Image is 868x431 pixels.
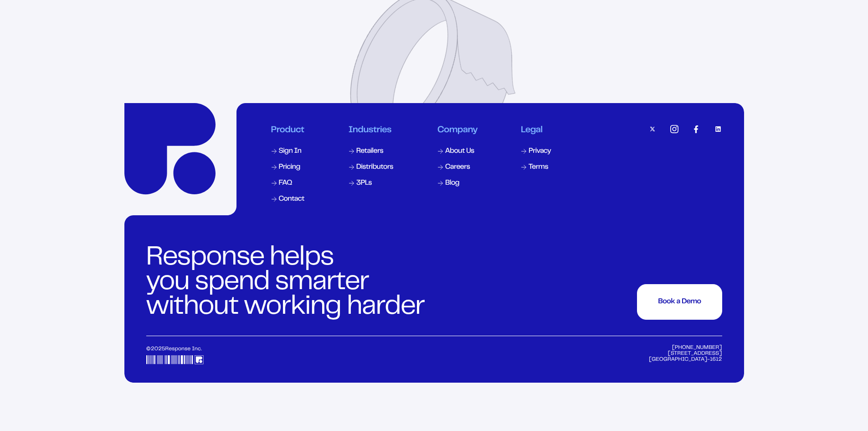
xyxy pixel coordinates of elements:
[270,162,306,173] a: Pricing
[658,298,701,306] div: Book a Demo
[270,178,306,189] a: FAQ
[520,146,553,157] a: Privacy
[529,164,548,171] div: Terms
[445,148,474,155] div: About Us
[521,125,552,136] div: Legal
[356,180,372,187] div: 3PLs
[437,125,478,136] div: Company
[445,180,459,187] div: Blog
[349,125,394,136] div: Industries
[270,194,306,205] a: Contact
[348,146,395,157] a: Retailers
[714,125,722,133] img: linkedin
[279,164,300,171] div: Pricing
[279,180,292,187] div: FAQ
[529,148,551,155] div: Privacy
[146,345,271,364] div: © 2025 Response Inc.
[356,164,393,171] div: Distributors
[445,164,470,171] div: Careers
[648,345,722,364] div: [PHONE_NUMBER] [STREET_ADDRESS] [GEOGRAPHIC_DATA]-1612
[637,284,722,320] button: Book a DemoBook a DemoBook a DemoBook a DemoBook a DemoBook a Demo
[348,178,395,189] a: 3PLs
[692,125,700,133] img: facebook
[356,148,383,155] div: Retailers
[348,162,395,173] a: Distributors
[670,125,678,133] img: instagram
[520,162,553,173] a: Terms
[146,246,430,320] div: Response helps you spend smarter without working harder
[648,125,657,133] img: twitter
[124,103,216,194] a: Response Home
[279,148,302,155] div: Sign In
[270,146,306,157] a: Sign In
[437,178,478,189] a: Blog
[437,162,478,173] a: Careers
[271,125,305,136] div: Product
[437,146,478,157] a: About Us
[279,196,304,203] div: Contact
